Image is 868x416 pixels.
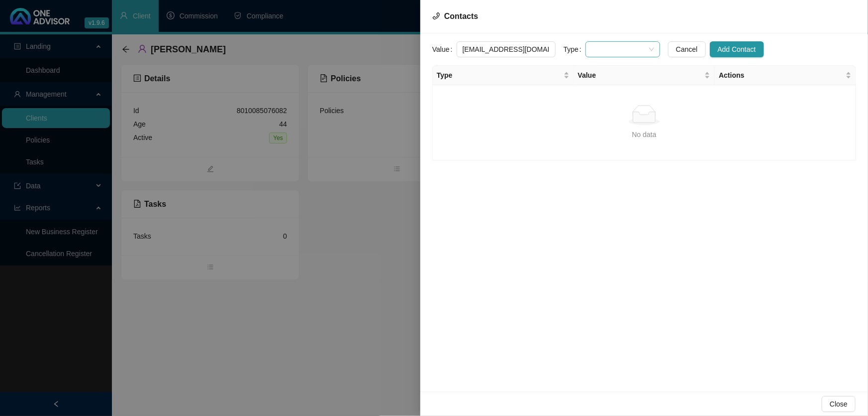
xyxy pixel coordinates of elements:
[444,12,478,20] span: Contacts
[433,66,574,85] th: Type
[715,66,856,85] th: Actions
[718,44,756,55] span: Add Contact
[822,396,856,412] button: Close
[830,399,848,410] span: Close
[676,44,698,55] span: Cancel
[432,41,457,57] label: Value
[574,66,715,85] th: Value
[710,41,764,57] button: Add Contact
[441,129,848,140] div: No data
[719,70,844,81] span: Actions
[437,70,562,81] span: Type
[578,70,703,81] span: Value
[564,41,585,57] label: Type
[668,41,706,57] button: Cancel
[432,12,440,20] span: phone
